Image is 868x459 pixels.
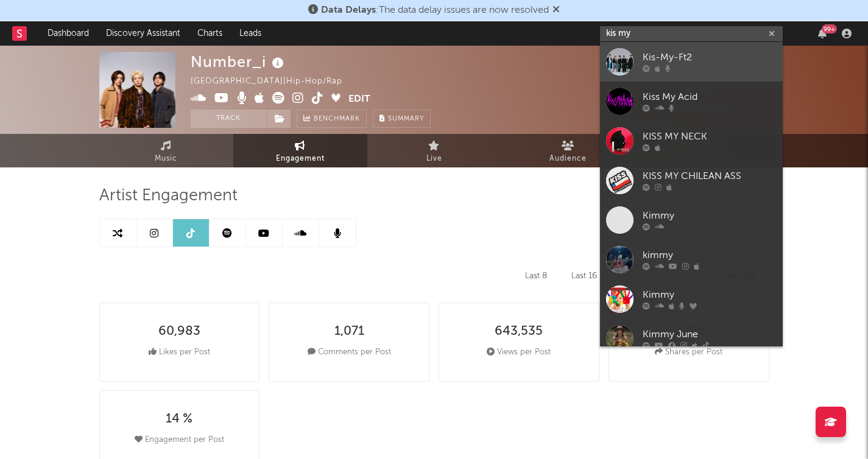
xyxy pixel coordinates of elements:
[600,82,783,121] a: Kiss My Acid
[334,324,364,339] div: 1,071
[487,345,551,360] div: Views per Post
[321,5,376,15] span: Data Delays
[135,433,224,447] div: Engagement per Post
[367,134,501,167] a: Live
[97,21,189,46] a: Discovery Assistant
[39,21,97,46] a: Dashboard
[373,110,431,128] button: Summary
[822,24,837,33] div: 99 +
[155,152,177,166] span: Music
[643,51,777,65] div: Kis-My-Ft2
[231,21,270,46] a: Leads
[562,265,606,286] div: Last 16
[600,319,783,359] a: Kimmy June
[276,152,325,166] span: Engagement
[314,112,360,127] span: Benchmark
[643,90,777,105] div: Kiss My Acid
[191,74,356,89] div: [GEOGRAPHIC_DATA] | Hip-Hop/Rap
[600,279,783,319] a: Kimmy
[321,5,549,15] span: : The data delay issues are now resolved
[233,134,367,167] a: Engagement
[600,200,783,240] a: Kimmy
[643,248,777,263] div: kimmy
[501,134,635,167] a: Audience
[552,5,560,15] span: Dismiss
[643,288,777,303] div: Kimmy
[818,29,827,38] button: 99+
[158,324,200,339] div: 60,983
[643,130,777,144] div: KISS MY NECK
[600,26,783,41] input: Search for artists
[99,189,238,203] span: Artist Engagement
[166,412,192,427] div: 14 %
[655,345,722,360] div: Shares per Post
[643,328,777,342] div: Kimmy June
[516,265,556,286] div: Last 8
[600,121,783,161] a: KISS MY NECK
[426,152,442,166] span: Live
[308,345,391,360] div: Comments per Post
[191,110,267,128] button: Track
[191,52,287,72] div: Number_i
[643,169,777,184] div: KISS MY CHILEAN ASS
[388,116,424,122] span: Summary
[297,110,367,128] a: Benchmark
[600,240,783,279] a: kimmy
[495,324,543,339] div: 643,535
[149,345,210,360] div: Likes per Post
[348,92,370,107] button: Edit
[99,134,233,167] a: Music
[643,209,777,223] div: Kimmy
[600,161,783,200] a: KISS MY CHILEAN ASS
[189,21,231,46] a: Charts
[600,42,783,82] a: Kis-My-Ft2
[549,152,587,166] span: Audience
